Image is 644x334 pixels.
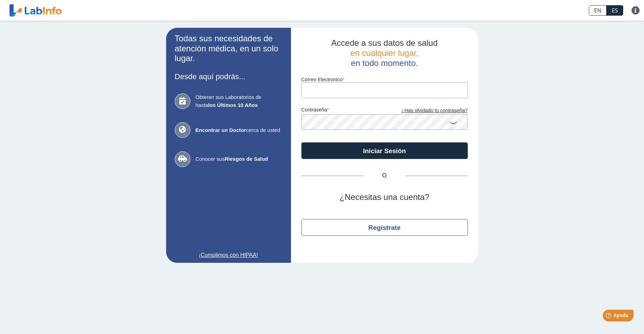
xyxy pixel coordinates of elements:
[175,251,282,259] a: ¡Cumplimos con HIPAA!
[208,102,258,108] b: los Últimos 10 Años
[331,38,438,48] span: Accede a sus datos de salud
[301,77,468,82] label: Correo Electronico
[589,5,607,16] a: EN
[175,34,282,64] h2: Todas sus necesidades de atención médica, en un solo lugar.
[301,192,468,202] h2: ¿Necesitas una cuenta?
[582,307,636,326] iframe: Help widget launcher
[301,142,468,159] button: Iniciar Sesión
[385,107,468,115] a: ¿Has olvidado tu contraseña?
[196,127,246,133] b: Encontrar un Doctor
[196,93,282,109] span: Obtener sus Laboratorios de hasta
[301,219,468,236] button: Regístrate
[196,155,282,163] span: Conocer sus
[351,58,418,68] span: en todo momento.
[301,107,385,115] label: contraseña
[607,5,623,16] a: ES
[175,72,282,81] h3: Desde aquí podrás...
[350,48,418,58] span: en cualquier lugar,
[196,126,282,134] span: cerca de usted
[364,172,405,180] span: O
[225,156,268,162] b: Riesgos de Salud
